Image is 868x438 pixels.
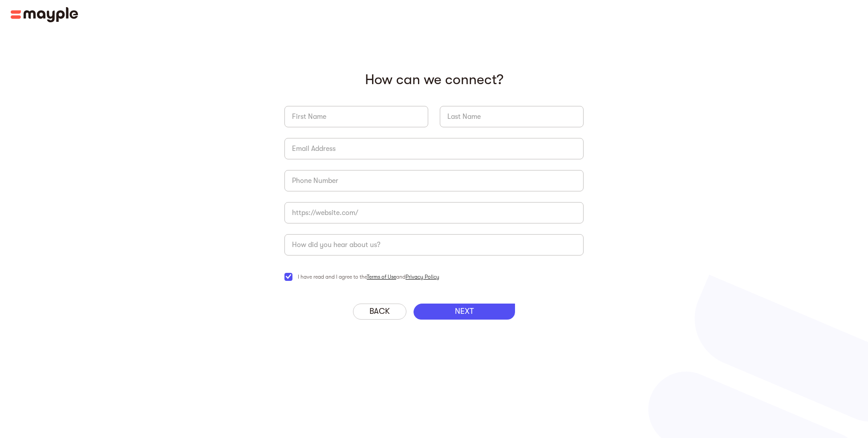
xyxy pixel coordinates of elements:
input: Email Address [284,138,584,159]
input: How did you hear about us? [284,234,584,255]
input: https://website.com/ [284,202,584,223]
p: Back [369,307,390,316]
input: Last Name [440,106,584,127]
p: How can we connect? [284,71,584,88]
a: Terms of Use [367,274,396,280]
input: Phone Number [284,170,584,191]
img: Mayple logo [11,7,78,22]
a: Privacy Policy [406,274,439,280]
span: I have read and I agree to the and [298,272,439,282]
input: First Name [284,106,428,127]
p: NEXT [455,307,474,316]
